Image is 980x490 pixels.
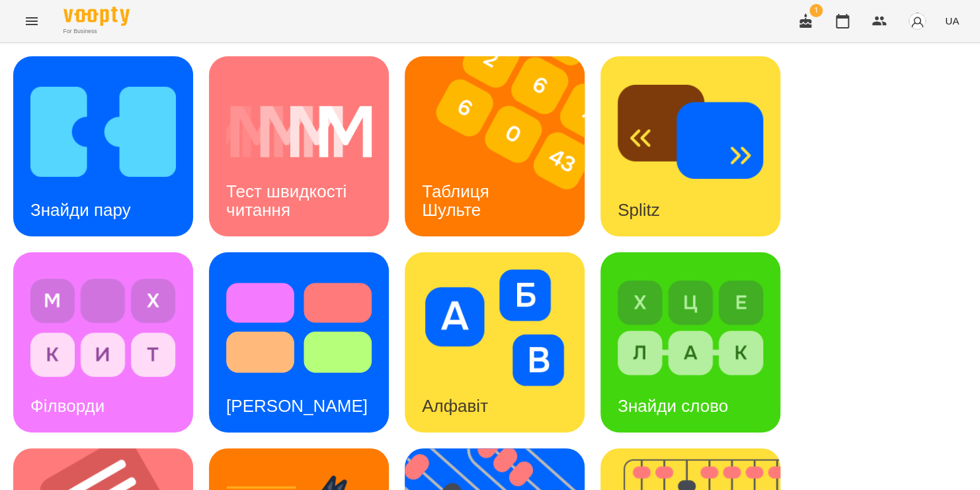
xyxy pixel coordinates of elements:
[618,200,660,220] h3: Splitz
[63,7,130,26] img: Voopty Logo
[30,200,131,220] h3: Знайди пару
[226,396,368,416] h3: [PERSON_NAME]
[809,4,823,17] span: 1
[405,56,601,236] img: Таблиця Шульте
[63,27,130,36] span: For Business
[13,252,193,432] a: ФілвордиФілворди
[30,396,104,416] h3: Філворди
[908,12,926,30] img: avatar_s.png
[600,56,780,236] a: SplitzSplitz
[226,181,351,219] h3: Тест швидкості читання
[209,56,389,236] a: Тест швидкості читанняТест швидкості читання
[618,73,763,190] img: Splitz
[600,252,780,432] a: Знайди словоЗнайди слово
[16,5,48,37] button: Menu
[618,396,728,416] h3: Знайди слово
[940,9,964,33] button: UA
[945,14,959,28] span: UA
[405,252,585,432] a: АлфавітАлфавіт
[422,181,494,219] h3: Таблиця Шульте
[30,73,176,190] img: Знайди пару
[226,73,372,190] img: Тест швидкості читання
[422,269,567,386] img: Алфавіт
[405,56,585,236] a: Таблиця ШультеТаблиця Шульте
[618,269,763,386] img: Знайди слово
[209,252,389,432] a: Тест Струпа[PERSON_NAME]
[226,269,372,386] img: Тест Струпа
[30,269,176,386] img: Філворди
[13,56,193,236] a: Знайди паруЗнайди пару
[422,396,488,416] h3: Алфавіт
